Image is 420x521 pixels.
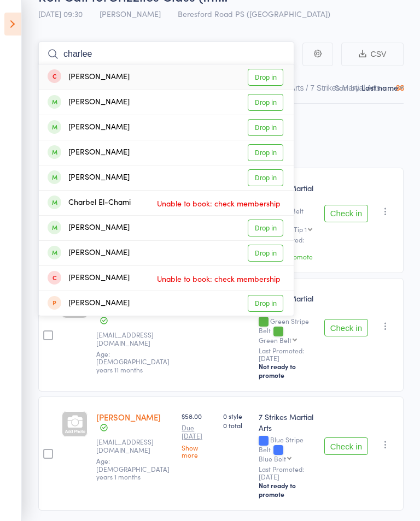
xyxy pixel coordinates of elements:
a: Drop in [248,94,283,111]
button: Check in [324,205,368,222]
span: 0 total [223,421,250,430]
div: 7 Strikes Martial Arts [259,411,315,433]
span: Age: [DEMOGRAPHIC_DATA] years 1 months [96,456,170,481]
span: [PERSON_NAME] [100,8,161,19]
label: Sort by [335,82,359,93]
div: [PERSON_NAME] [48,222,130,234]
div: $58.00 [182,411,214,458]
div: [PERSON_NAME] [48,96,130,109]
div: Blue Stripe Belt [259,436,315,461]
span: Unable to book: check membership [154,195,283,211]
a: Drop in [248,220,283,236]
a: Drop in [248,295,283,312]
div: [PERSON_NAME] [48,171,130,184]
div: [PERSON_NAME] [48,71,130,84]
div: Charbel El-Chami [48,197,131,209]
div: Green Stripe Belt [259,317,315,343]
div: [PERSON_NAME] [48,121,130,134]
div: Not ready to promote [259,481,315,499]
a: Drop in [248,119,283,136]
a: Drop in [248,69,283,86]
button: CSV [341,43,404,66]
div: [PERSON_NAME] [48,272,130,285]
span: Beresford Road PS ([GEOGRAPHIC_DATA]) [178,8,330,19]
div: Blue Belt [259,455,286,462]
div: Green Belt [259,336,291,344]
div: [PERSON_NAME] [48,297,130,310]
small: Last Promoted: [DATE] [259,465,315,481]
div: [PERSON_NAME] [48,146,130,159]
a: Drop in [248,144,283,161]
div: Purple Belt Tip 1 [259,226,307,233]
small: Last Promoted: [DATE] [259,347,315,363]
input: Search by name [38,42,294,67]
span: 0 style [223,411,250,421]
a: Drop in [248,245,283,262]
button: Check in [324,437,368,455]
small: arulrajpeter@gmail.com [96,331,167,347]
div: [PERSON_NAME] [48,247,130,259]
small: Imranshekh2233@gmail.com [96,438,167,454]
a: Drop in [248,169,283,186]
button: Check in [324,319,368,336]
div: Not ready to promote [259,362,315,380]
span: Age: [DEMOGRAPHIC_DATA] years 11 months [96,349,170,374]
span: Unable to book: check membership [154,270,283,287]
div: Last name [361,82,398,93]
span: [DATE] 09:30 [38,8,83,19]
small: Due [DATE] [182,424,214,440]
a: Show more [182,444,214,458]
a: [PERSON_NAME] [96,411,161,423]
